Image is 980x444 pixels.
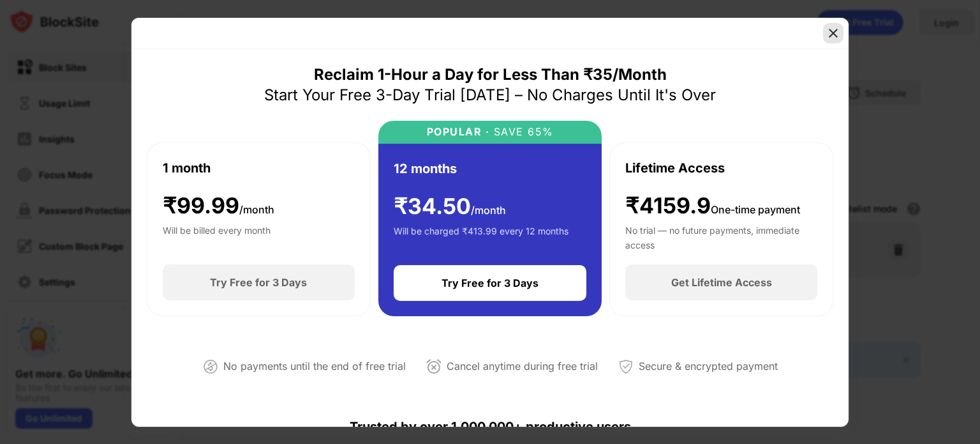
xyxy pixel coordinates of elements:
[394,159,457,178] div: 12 months
[711,203,800,216] span: One-time payment
[394,194,506,220] div: ₹ 34.50
[163,158,211,178] div: 1 month
[625,224,817,249] div: No trial — no future payments, immediate access
[210,276,307,289] div: Try Free for 3 Days
[625,158,725,178] div: Lifetime Access
[163,193,274,219] div: ₹ 99.99
[394,224,568,250] div: Will be charged ₹413.99 every 12 months
[239,203,274,216] span: /month
[163,224,271,249] div: Will be billed every month
[471,204,506,217] span: /month
[203,359,218,374] img: not-paying
[639,357,778,376] div: Secure & encrypted payment
[489,126,554,138] div: SAVE 65%
[618,359,634,374] img: secured-payment
[426,359,442,374] img: cancel-anytime
[264,85,716,105] div: Start Your Free 3-Day Trial [DATE] – No Charges Until It's Over
[671,276,772,289] div: Get Lifetime Access
[447,357,598,376] div: Cancel anytime during free trial
[427,126,490,138] div: POPULAR ·
[223,357,406,376] div: No payments until the end of free trial
[442,277,538,289] div: Try Free for 3 Days
[625,193,800,219] div: ₹4159.9
[314,65,667,85] div: Reclaim 1-Hour a Day for Less Than ₹35/Month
